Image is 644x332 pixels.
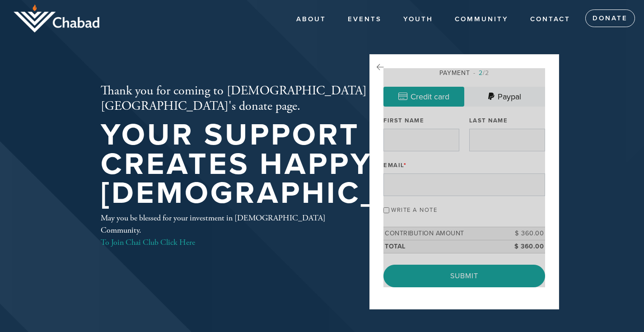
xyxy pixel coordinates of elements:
[397,11,440,28] a: YOUTH
[289,11,333,28] a: About
[14,5,99,33] img: logo_half.png
[101,84,488,114] h2: Thank you for coming to [DEMOGRAPHIC_DATA][GEOGRAPHIC_DATA]'s donate page.
[523,11,577,28] a: Contact
[101,237,195,248] a: To Join Chai Club Click Here
[448,11,515,28] a: COMMUNITY
[341,11,388,28] a: Events
[101,121,488,208] h1: Your support creates happy [DEMOGRAPHIC_DATA]!
[585,9,635,28] a: Donate
[101,212,340,248] div: May you be blessed for your investment in [DEMOGRAPHIC_DATA] Community.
